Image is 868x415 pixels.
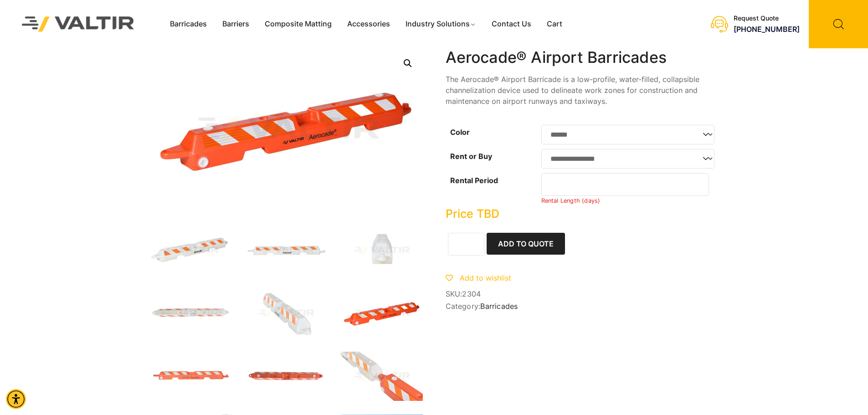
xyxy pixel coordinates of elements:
a: Industry Solutions [398,17,484,31]
a: Barriers [215,17,257,31]
span: Category: [446,302,719,311]
img: A white safety barrier with orange reflective stripes and the brand name "Aerocade" printed on it. [245,226,327,275]
img: An orange traffic barrier with white reflective stripes, designed for road safety and visibility. [245,352,327,401]
img: text, letter [149,289,231,338]
button: Add to Quote [487,233,565,255]
label: Rent or Buy [450,152,492,161]
input: Number [541,173,709,196]
a: Accessories [339,17,398,31]
img: Two interlocking traffic barriers, one white with orange stripes and one orange with white stripe... [341,352,423,401]
p: The Aerocade® Airport Barricade is a low-profile, water-filled, collapsible channelization device... [446,74,719,107]
span: Add to wishlist [460,273,511,282]
a: Barricades [480,302,518,311]
a: Open this option [400,55,416,72]
a: call (888) 496-3625 [734,25,800,34]
bdi: Price TBD [446,207,499,220]
img: Aerocade_Nat_3Q-1.jpg [149,226,231,275]
img: An orange traffic barrier with reflective white stripes, designed for safety and visibility. [341,289,423,338]
label: Color [450,128,470,137]
a: Composite Matting [257,17,339,31]
h1: Aerocade® Airport Barricades [446,48,719,67]
small: Rental Length (days) [541,197,601,204]
img: A white traffic barrier with orange and white reflective stripes, designed for road safety and de... [245,289,327,338]
div: Request Quote [734,15,800,22]
span: 2304 [462,289,481,298]
div: Accessibility Menu [6,389,26,409]
a: Barricades [162,17,215,31]
a: Add to wishlist [446,273,511,282]
span: SKU: [446,290,719,298]
img: Valtir Rentals [10,5,146,43]
a: Contact Us [484,17,539,31]
img: A white plastic container with a spout, featuring horizontal red stripes on the side. [341,226,423,275]
a: Cart [539,17,570,31]
img: An orange traffic barrier with reflective white stripes, labeled "Aerocade," designed for safety ... [149,352,231,401]
input: Product quantity [448,233,484,256]
th: Rental Period [446,171,541,207]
